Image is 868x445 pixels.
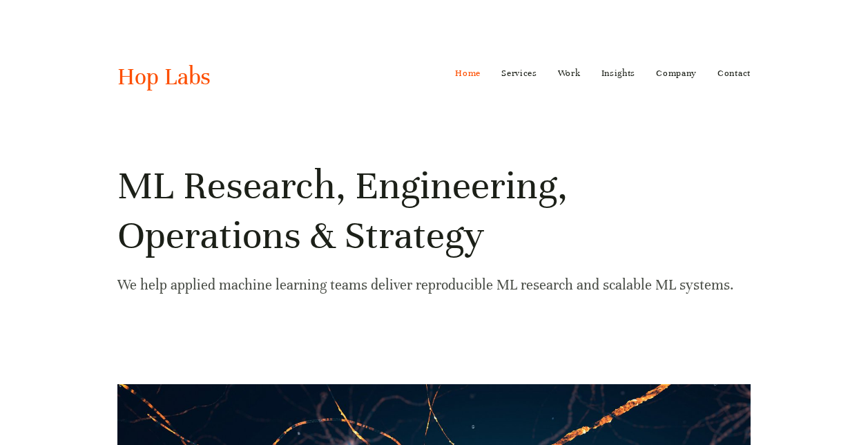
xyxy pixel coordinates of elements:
a: Services [501,62,537,84]
a: Hop Labs [117,62,211,91]
p: We help applied machine learning teams deliver reproducible ML research and scalable ML systems. [117,273,751,297]
a: Insights [601,62,636,84]
a: Work [558,62,581,84]
a: Home [455,62,481,84]
a: Company [656,62,697,84]
h1: ML Research, Engineering, Operations & Strategy [117,161,751,261]
a: Contact [717,62,751,84]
